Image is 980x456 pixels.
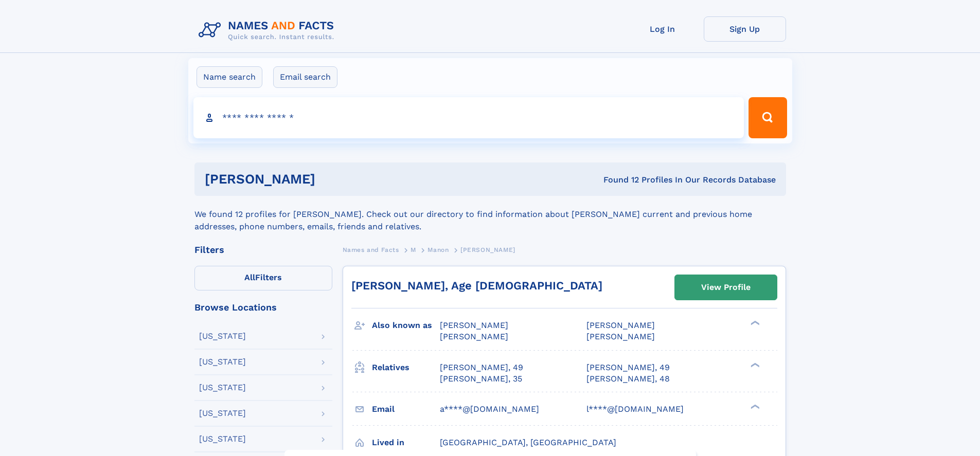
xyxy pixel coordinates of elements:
[440,362,523,373] a: [PERSON_NAME], 49
[748,320,760,326] div: ❯
[372,317,440,334] h3: Also known as
[704,16,786,42] a: Sign Up
[586,362,670,373] a: [PERSON_NAME], 49
[351,279,602,292] a: [PERSON_NAME], Age [DEMOGRAPHIC_DATA]
[199,409,246,417] div: [US_STATE]
[372,400,440,418] h3: Email
[701,276,751,299] div: View Profile
[460,246,515,253] span: [PERSON_NAME]
[197,66,262,88] label: Name search
[440,437,616,447] span: [GEOGRAPHIC_DATA], [GEOGRAPHIC_DATA]
[748,403,760,410] div: ❯
[199,358,246,366] div: [US_STATE]
[440,332,508,341] span: [PERSON_NAME]
[194,266,332,290] label: Filters
[193,97,744,138] input: search input
[749,97,787,138] button: Search Button
[244,272,255,282] span: All
[586,332,655,341] span: [PERSON_NAME]
[194,303,332,312] div: Browse Locations
[621,16,704,42] a: Log In
[205,173,459,186] h1: [PERSON_NAME]
[194,245,332,254] div: Filters
[586,373,670,385] a: [PERSON_NAME], 48
[440,320,508,330] span: [PERSON_NAME]
[411,243,416,256] a: M
[586,320,655,330] span: [PERSON_NAME]
[427,243,449,256] a: Manon
[440,373,522,385] a: [PERSON_NAME], 35
[199,332,246,340] div: [US_STATE]
[372,359,440,376] h3: Relatives
[459,174,776,186] div: Found 12 Profiles In Our Records Database
[194,16,343,44] img: Logo Names and Facts
[273,66,337,88] label: Email search
[194,196,786,233] div: We found 12 profiles for [PERSON_NAME]. Check out our directory to find information about [PERSON...
[748,361,760,368] div: ❯
[372,434,440,451] h3: Lived in
[411,246,416,253] span: M
[675,275,777,300] a: View Profile
[343,243,399,256] a: Names and Facts
[427,246,449,253] span: Manon
[199,435,246,443] div: [US_STATE]
[199,384,246,392] div: [US_STATE]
